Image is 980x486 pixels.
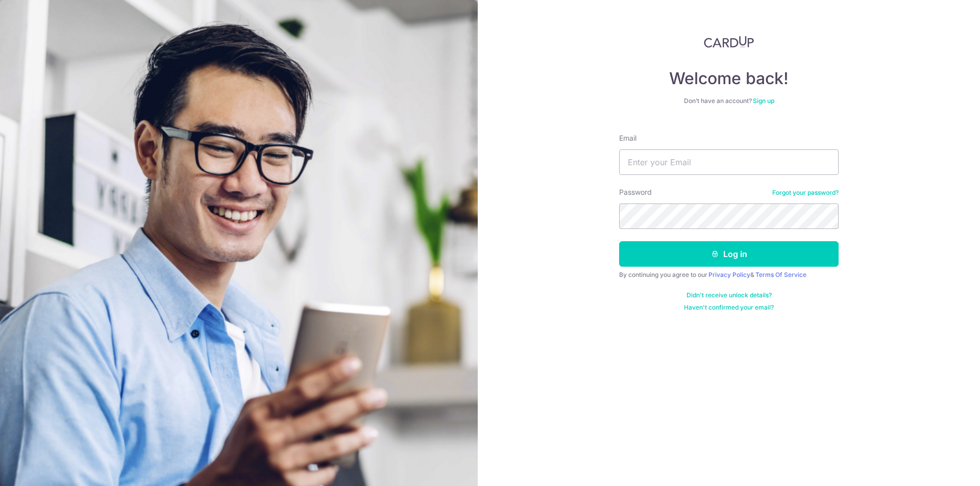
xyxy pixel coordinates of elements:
a: Sign up [753,97,774,105]
label: Email [619,133,636,143]
a: Terms Of Service [755,271,806,278]
input: Enter your Email [619,149,839,175]
a: Privacy Policy [708,271,750,278]
a: Didn't receive unlock details? [687,291,772,299]
a: Haven't confirmed your email? [684,303,774,312]
a: Forgot your password? [772,189,839,197]
div: By continuing you agree to our & [619,271,839,279]
h4: Welcome back! [619,68,839,89]
label: Password [619,187,652,197]
div: Don’t have an account? [619,97,839,105]
button: Log in [619,241,839,267]
img: CardUp Logo [704,36,754,48]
